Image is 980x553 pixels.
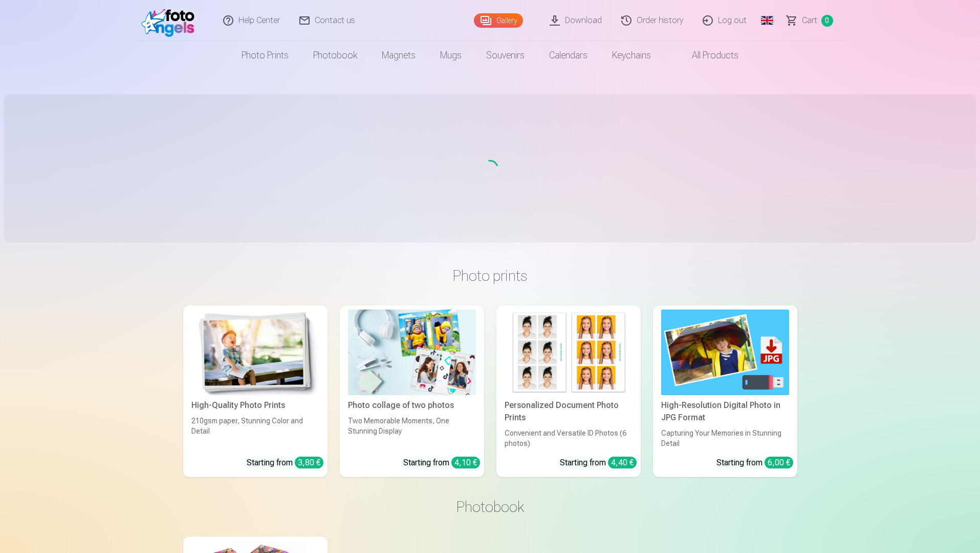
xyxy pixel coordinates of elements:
h3: Photobook [191,498,789,516]
img: /fa2 [141,4,200,37]
a: High-Resolution Digital Photo in JPG FormatHigh-Resolution Digital Photo in JPG FormatCapturing Y... [653,305,797,477]
div: 210gsm paper, Stunning Color and Detail [187,416,323,448]
a: Photo collage of two photosPhoto collage of two photosTwo Memorable Moments, One Stunning Display... [340,305,484,477]
div: Starting from [403,457,480,469]
a: Magnets [369,41,428,70]
div: 4,40 € [608,457,637,468]
a: Personalized Document Photo PrintsPersonalized Document Photo PrintsConvenient and Versatile ID P... [496,305,641,477]
a: Keychains [600,41,663,70]
div: Capturing Your Memories in Stunning Detail [657,428,793,448]
a: All products [663,41,751,70]
a: Calendars [537,41,600,70]
div: High-Resolution Digital Photo in JPG Format [657,399,793,424]
a: Souvenirs [474,41,537,70]
a: Gallery [474,13,523,28]
img: High-Quality Photo Prints [191,310,319,395]
span: 0 [821,15,833,27]
a: Photo prints [229,41,301,70]
div: 6,00 € [765,457,793,468]
div: 4,10 € [451,457,480,468]
div: 3,80 € [295,457,323,468]
div: Starting from [560,457,637,469]
h3: Photo prints [191,267,789,285]
div: Photo collage of two photos [344,399,480,412]
div: Two Memorable Moments, One Stunning Display [344,416,480,448]
img: Personalized Document Photo Prints [505,310,633,395]
div: Starting from [716,457,793,469]
div: Convenient and Versatile ID Photos (6 photos) [500,428,637,448]
a: High-Quality Photo PrintsHigh-Quality Photo Prints210gsm paper, Stunning Color and DetailStarting... [183,305,328,477]
a: Mugs [428,41,474,70]
div: Starting from [247,457,323,469]
a: Photobook [301,41,369,70]
span: Сart [802,14,817,27]
div: Personalized Document Photo Prints [500,399,637,424]
img: High-Resolution Digital Photo in JPG Format [661,310,789,395]
div: High-Quality Photo Prints [187,399,323,412]
img: Photo collage of two photos [348,310,476,395]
